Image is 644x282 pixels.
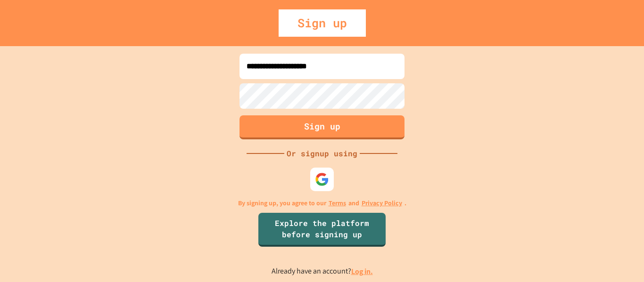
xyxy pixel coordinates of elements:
[272,266,373,277] p: Already have an account?
[315,172,329,186] img: google-icon.svg
[284,148,360,159] div: Or signup using
[279,9,366,37] div: Sign up
[258,213,386,247] a: Explore the platform before signing up
[329,198,346,208] a: Terms
[351,266,373,276] a: Log in.
[238,198,406,208] p: By signing up, you agree to our and .
[239,115,405,139] button: Sign up
[362,198,402,208] a: Privacy Policy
